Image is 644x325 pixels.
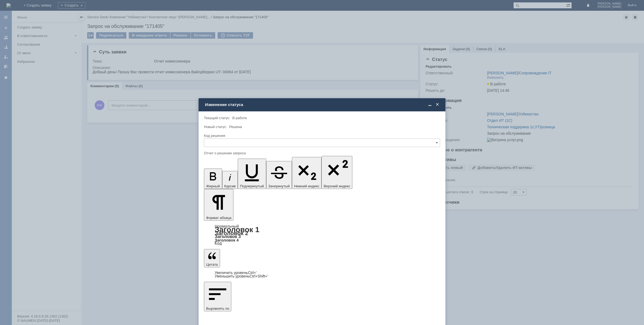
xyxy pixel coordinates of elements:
button: Формат абзаца [204,189,233,221]
span: Курсив [224,184,236,188]
span: Ctrl+Shift+' [250,274,268,278]
a: Нормальный [215,224,239,228]
a: Заголовок 1 [215,225,259,234]
span: Выровнять по [206,306,229,311]
button: Выровнять по [204,282,231,311]
span: Верхний индекс [324,184,350,188]
button: Жирный [204,169,222,189]
a: Заголовок 2 [215,230,248,236]
a: Increase [215,271,257,275]
button: Курсив [222,171,238,189]
span: В работе [232,116,247,120]
span: Жирный [206,184,220,188]
span: Подчеркнутый [240,184,264,188]
button: Зачеркнутый [266,161,292,189]
button: Подчеркнутый [238,159,266,189]
span: Нижний индекс [294,184,320,188]
button: Нижний индекс [292,157,322,189]
div: Цитата [204,271,440,278]
a: Заголовок 3 [215,234,241,239]
a: Заголовок 4 [215,238,239,242]
label: Текущий статус: [204,116,230,120]
div: Отчет о решении запроса [204,151,439,155]
div: Код решения [204,134,439,137]
span: Зачеркнутый [268,184,290,188]
span: Формат абзаца [206,216,231,220]
span: Ctrl+' [248,271,257,275]
div: Формат абзаца [204,224,440,245]
label: Новый статус: [204,125,227,129]
span: Цитата [206,262,218,266]
div: Изменение статуса [205,102,440,107]
a: Код [215,241,222,246]
button: Цитата [204,249,220,267]
button: Верхний индекс [321,156,352,189]
a: Decrease [215,274,268,278]
span: Закрыть [435,102,440,107]
span: Решена [229,125,242,129]
span: Свернуть (Ctrl + M) [427,102,433,107]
